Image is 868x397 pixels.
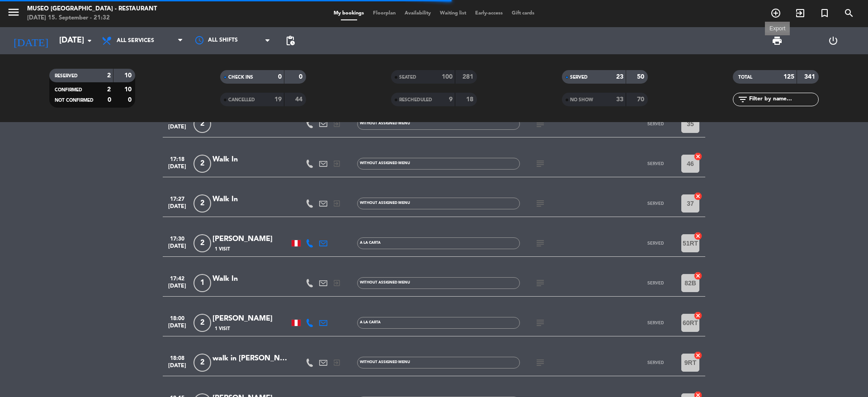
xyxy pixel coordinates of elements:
[637,96,646,103] strong: 70
[193,194,211,213] span: 2
[360,281,410,284] span: Without assigned menu
[193,234,211,252] span: 2
[166,273,189,283] span: 17:42
[166,243,189,254] span: [DATE]
[693,232,703,241] i: cancel
[55,74,78,78] span: RESERVED
[84,35,95,46] i: arrow_drop_down
[124,86,133,93] strong: 10
[748,95,818,104] input: Filter by name...
[128,97,133,103] strong: 0
[442,74,453,80] strong: 100
[647,121,664,126] span: SERVED
[27,14,157,23] div: [DATE] 15. September - 21:32
[616,96,623,103] strong: 33
[166,203,189,214] span: [DATE]
[212,194,289,205] div: Walk In
[166,233,189,243] span: 17:30
[466,96,475,103] strong: 18
[633,115,678,133] button: SERVED
[764,5,788,21] span: BOOK TABLE
[166,124,189,134] span: [DATE]
[804,74,817,80] strong: 341
[285,35,296,46] span: pending_actions
[333,279,341,287] i: exit_to_app
[295,96,304,103] strong: 44
[27,5,157,14] div: Museo [GEOGRAPHIC_DATA] - Restaurant
[693,271,703,280] i: cancel
[274,96,282,103] strong: 19
[647,161,664,166] span: SERVED
[647,201,664,206] span: SERVED
[107,86,111,93] strong: 2
[633,354,678,372] button: SERVED
[215,246,230,253] span: 1 Visit
[647,360,664,365] span: SERVED
[193,274,211,292] span: 1
[570,75,588,80] span: SERVED
[228,98,255,102] span: CANCELLED
[828,35,839,46] i: power_settings_new
[738,75,752,80] span: TOTAL
[399,98,432,102] span: RESCHEDULED
[212,353,289,364] div: walk in [PERSON_NAME]
[333,199,341,208] i: exit_to_app
[535,278,546,288] i: subject
[633,234,678,252] button: SERVED
[360,241,381,245] span: A la carta
[360,161,410,165] span: Without assigned menu
[166,323,189,333] span: [DATE]
[329,11,368,16] span: My bookings
[805,27,861,54] div: LOG OUT
[535,317,546,328] i: subject
[117,38,154,44] span: All services
[166,193,189,203] span: 17:27
[333,359,341,367] i: exit_to_app
[333,160,341,168] i: exit_to_app
[360,360,410,364] span: Without assigned menu
[637,74,646,80] strong: 50
[166,153,189,164] span: 17:18
[819,8,830,19] i: turned_in_not
[772,35,783,46] span: print
[107,72,111,79] strong: 2
[7,31,55,51] i: [DATE]
[616,74,623,80] strong: 23
[570,98,593,102] span: NO SHOW
[193,115,211,133] span: 2
[795,8,806,19] i: exit_to_app
[633,194,678,213] button: SERVED
[212,313,289,325] div: [PERSON_NAME]
[693,311,703,320] i: cancel
[535,198,546,209] i: subject
[535,238,546,249] i: subject
[783,74,794,80] strong: 125
[108,97,111,103] strong: 0
[166,164,189,174] span: [DATE]
[462,74,475,80] strong: 281
[212,154,289,165] div: Walk In
[844,8,854,19] i: search
[333,120,341,128] i: exit_to_app
[633,155,678,173] button: SERVED
[55,88,82,92] span: CONFIRMED
[360,201,410,205] span: Without assigned menu
[693,152,703,161] i: cancel
[7,5,20,22] button: menu
[837,5,861,21] span: SEARCH
[633,314,678,332] button: SERVED
[193,155,211,173] span: 2
[812,5,837,21] span: Special reservation
[166,283,189,293] span: [DATE]
[166,352,189,363] span: 18:08
[633,274,678,292] button: SERVED
[770,8,781,19] i: add_circle_outline
[399,75,416,80] span: SEATED
[360,321,381,324] span: A la carta
[647,280,664,285] span: SERVED
[124,72,133,79] strong: 10
[193,314,211,332] span: 2
[55,98,94,103] span: NOT CONFIRMED
[299,74,304,80] strong: 0
[737,94,748,105] i: filter_list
